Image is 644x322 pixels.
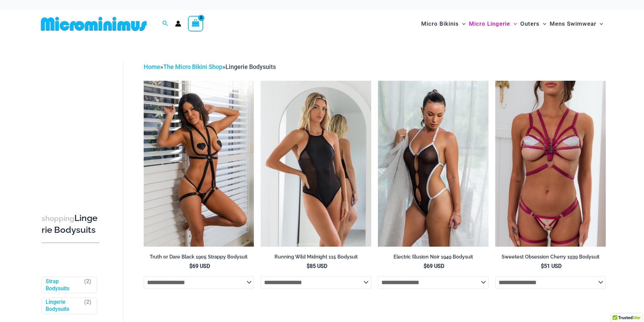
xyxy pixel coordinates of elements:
h2: Sweetest Obsession Cherry 1939 Bodysuit [495,254,606,260]
span: Menu Toggle [459,15,466,32]
a: Electric Illusion Noir 1949 Bodysuit 03Electric Illusion Noir 1949 Bodysuit 04Electric Illusion N... [378,81,488,246]
h2: Running Wild Midnight 115 Bodysuit [261,254,371,260]
img: Sweetest Obsession Cherry 1129 Bra 6119 Bottom 1939 Bodysuit 09 [495,81,606,246]
a: Running Wild Midnight 115 Bodysuit [261,254,371,263]
img: Running Wild Midnight 115 Bodysuit 02 [261,81,371,246]
img: Electric Illusion Noir 1949 Bodysuit 03 [378,81,488,246]
a: Truth or Dare Black 1905 Strappy Bodysuit [144,254,254,263]
span: ( ) [84,278,91,292]
span: Menu Toggle [540,15,546,32]
span: $ [424,263,427,269]
a: Sweetest Obsession Cherry 1939 Bodysuit [495,254,606,263]
a: The Micro Bikini Shop [163,63,222,70]
bdi: 69 USD [424,263,444,269]
iframe: TrustedSite Certified [42,56,102,192]
a: Account icon link [175,21,181,27]
span: 2 [86,299,89,305]
h2: Electric Illusion Noir 1949 Bodysuit [378,254,488,260]
a: View Shopping Cart, empty [188,16,204,31]
span: $ [307,263,310,269]
span: ( ) [84,299,91,313]
a: Truth or Dare Black 1905 Bodysuit 611 Micro 07Truth or Dare Black 1905 Bodysuit 611 Micro 05Truth... [144,81,254,246]
a: Electric Illusion Noir 1949 Bodysuit [378,254,488,263]
a: Lingerie Bodysuits [46,299,81,313]
bdi: 51 USD [541,263,562,269]
a: Mens SwimwearMenu ToggleMenu Toggle [548,14,605,34]
span: 2 [86,278,89,284]
span: $ [189,263,192,269]
nav: Site Navigation [419,13,606,35]
a: Search icon link [162,20,168,28]
img: MM SHOP LOGO FLAT [38,16,149,31]
span: Menu Toggle [596,15,603,32]
a: Sweetest Obsession Cherry 1129 Bra 6119 Bottom 1939 Bodysuit 09Sweetest Obsession Cherry 1129 Bra... [495,81,606,246]
a: Home [144,63,160,70]
a: Micro BikinisMenu ToggleMenu Toggle [420,14,467,34]
span: Micro Bikinis [421,15,459,32]
a: Micro LingerieMenu ToggleMenu Toggle [467,14,519,34]
span: » » [144,63,276,70]
h3: Lingerie Bodysuits [42,213,99,236]
span: Micro Lingerie [469,15,510,32]
span: Menu Toggle [510,15,517,32]
span: Mens Swimwear [550,15,596,32]
span: shopping [42,214,74,223]
h2: Truth or Dare Black 1905 Strappy Bodysuit [144,254,254,260]
a: OutersMenu ToggleMenu Toggle [519,14,548,34]
span: Lingerie Bodysuits [225,63,276,70]
span: $ [541,263,544,269]
span: Outers [520,15,540,32]
img: Truth or Dare Black 1905 Bodysuit 611 Micro 07 [144,81,254,246]
bdi: 85 USD [307,263,327,269]
bdi: 69 USD [189,263,210,269]
a: Strap Bodysuits [46,278,81,292]
a: Running Wild Midnight 115 Bodysuit 02Running Wild Midnight 115 Bodysuit 12Running Wild Midnight 1... [261,81,371,246]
